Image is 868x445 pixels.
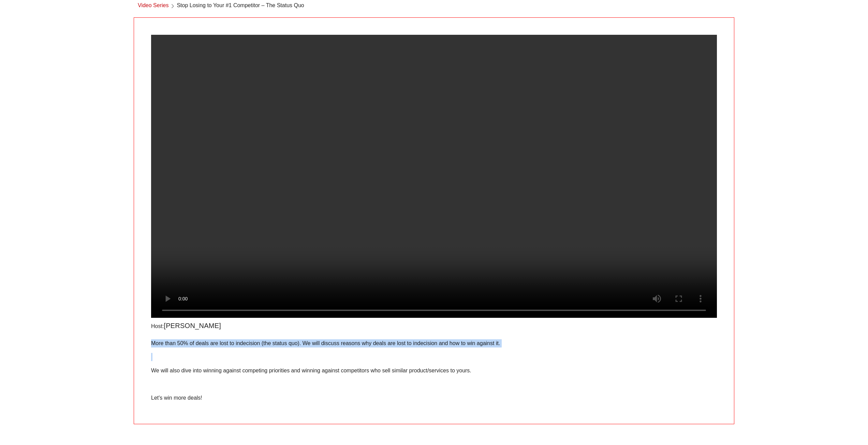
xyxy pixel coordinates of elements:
p: Let's win more deals! [151,394,717,402]
p: More than 50% of deals are lost to indecision (the status quo). We will discuss reasons why deals... [151,339,717,347]
p: We will also dive into winning against competing priorities and winning against competitors who s... [151,367,717,375]
span: Stop Losing to Your #1 Competitor – The Status Quo [177,1,304,11]
a: Video Series [138,1,168,11]
span: Host: [151,323,164,329]
span: [PERSON_NAME] [164,322,221,329]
